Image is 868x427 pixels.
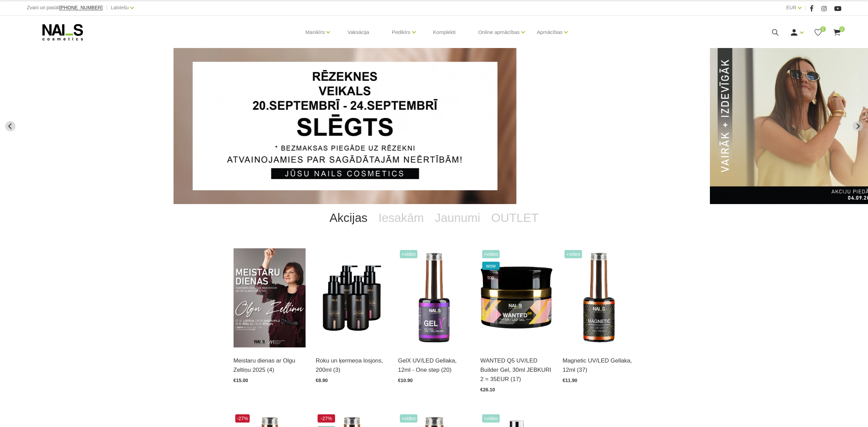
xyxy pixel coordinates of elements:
[316,356,388,375] a: Roku un ķermeņa losjons, 200ml (3)
[27,3,103,12] div: Zvani un pasūti
[482,414,500,423] span: +Video
[5,121,15,131] button: Go to last slide
[563,356,635,375] a: Magnetic UV/LED Gellaka, 12ml (37)
[537,19,562,46] a: Apmācības
[478,19,520,46] a: Online apmācības
[111,3,129,12] a: Latviešu
[429,204,486,232] a: Jaunumi
[234,356,306,375] a: Meistaru dienas ar Olgu Zeltiņu 2025 (4)
[805,3,806,12] span: |
[839,26,845,32] span: 0
[59,5,103,10] span: [PHONE_NUMBER]
[398,356,470,375] a: GelX UV/LED Gellaka, 12ml - One step (20)
[480,356,552,384] a: WANTED Q5 UV/LED Builder Gel, 30ml JEBKURI 2 = 35EUR (17)
[318,414,335,423] span: -27%
[235,414,250,423] span: -27%
[853,121,863,131] button: Next slide
[428,16,461,49] a: Komplekti
[174,48,694,204] li: 1 of 13
[342,16,374,49] a: Vaksācija
[234,378,248,383] span: €15.00
[316,378,328,383] span: €8.90
[564,250,582,258] span: +Video
[398,378,413,383] span: €10.90
[482,262,500,270] span: wow
[400,250,418,258] span: +Video
[563,248,635,347] img: Ilgnoturīga gellaka, kas sastāv no metāla mikrodaļiņām, kuras īpaša magnēta ietekmē var pārvērst ...
[786,3,797,12] a: EUR
[324,204,373,232] a: Akcijas
[234,248,306,347] img: ✨ Meistaru dienas ar Olgu Zeltiņu 2025 ✨🍂 RUDENS / Seminārs manikīra meistariem 🍂📍 Liepāja – 7. o...
[398,248,470,347] img: Trīs vienā - bāze, tonis, tops (trausliem nagiem vēlams papildus lietot bāzi). Ilgnoturīga un int...
[482,273,500,282] span: top
[833,28,841,37] a: 0
[400,414,418,423] span: +Video
[106,3,107,12] span: |
[820,26,826,32] span: 0
[482,250,500,258] span: +Video
[373,204,429,232] a: Iesakām
[306,19,325,46] a: Manikīrs
[486,204,544,232] a: OUTLET
[480,248,552,347] img: Gels WANTED NAILS cosmetics tehniķu komanda ir radījusi gelu, kas ilgi jau ir katra meistara mekl...
[59,5,103,10] a: [PHONE_NUMBER]
[316,248,388,347] img: BAROJOŠS roku un ķermeņa LOSJONSBALI COCONUT barojošs roku un ķermeņa losjons paredzēts jebkura t...
[480,387,495,392] span: €26.10
[392,19,410,46] a: Pedikīrs
[563,378,578,383] span: €11.90
[814,28,822,37] a: 0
